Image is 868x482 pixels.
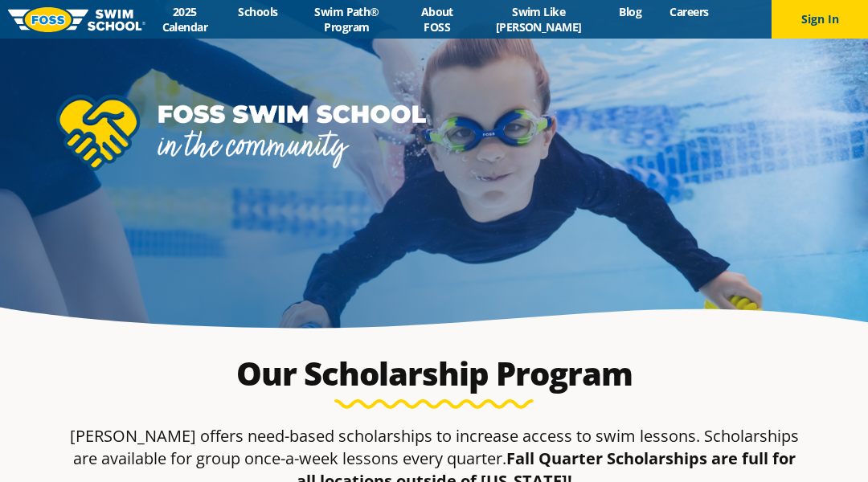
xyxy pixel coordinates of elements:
a: Blog [605,4,656,19]
a: Swim Like [PERSON_NAME] [472,4,605,35]
a: About FOSS [402,4,472,35]
a: 2025 Calendar [145,4,224,35]
a: Schools [224,4,292,19]
img: FOSS Swim School Logo [8,7,145,32]
a: Swim Path® Program [292,4,402,35]
a: Careers [656,4,723,19]
h2: Our Scholarship Program [64,354,804,393]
